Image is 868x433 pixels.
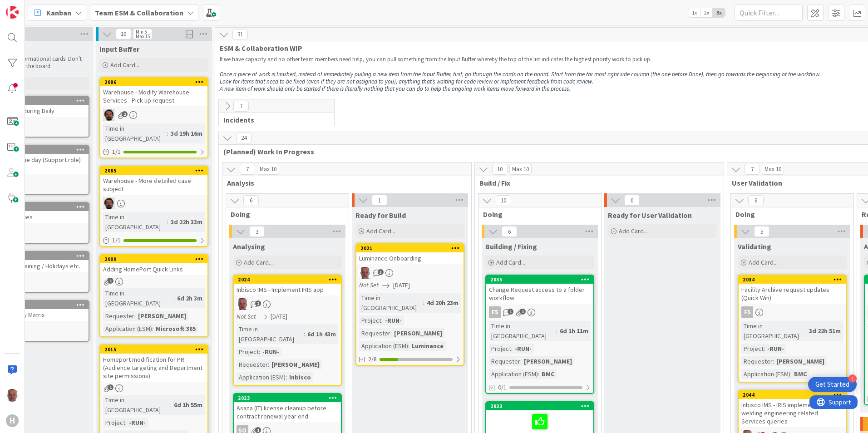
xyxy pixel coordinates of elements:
[489,356,520,366] div: Requester
[483,210,590,219] span: Doing
[743,392,846,398] div: 2044
[423,298,424,308] span: :
[231,210,337,219] span: Doing
[713,8,725,17] span: 3x
[807,326,843,336] div: 3d 22h 51m
[100,167,207,195] div: 2085Warehouse - More detailed case subject
[223,115,323,124] span: Incidents
[103,311,134,321] div: Requester
[383,315,404,325] div: -RUN-
[234,394,341,402] div: 2023
[486,306,593,318] div: FS
[792,369,809,379] div: BMC
[359,293,423,313] div: Time in [GEOGRAPHIC_DATA]
[557,326,591,336] div: 6d 1h 11m
[356,252,464,264] div: Luminance Onboarding
[508,309,513,315] span: 1
[356,244,464,264] div: 2021Luminance Onboarding
[512,167,529,172] div: Max 10
[764,344,765,354] span: :
[304,329,305,339] span: :
[234,276,341,295] div: 2024Inbisco IMS - Implement IRIS app
[808,377,857,392] div: Open Get Started checklist, remaining modules: 1
[108,278,113,284] span: 1
[234,298,341,310] div: HB
[240,164,255,175] span: 7
[498,383,507,392] span: 0/1
[237,298,248,310] img: HB
[359,328,390,338] div: Requester
[136,311,188,321] div: [PERSON_NAME]
[486,402,593,410] div: 2033
[234,394,341,422] div: 2023Asana (IT) license cleanup before contract renewal year end
[116,29,131,39] span: 10
[305,329,338,339] div: 6d 1h 43m
[104,167,207,174] div: 2085
[739,399,846,427] div: Inbisco IMS - IRIS implementation for welding engineering related Services queries
[485,242,537,251] span: Building / Fixing
[100,78,207,86] div: 2086
[220,78,593,85] em: Look for items that need to be fixed (even if they are not assigned to you), anything that’s wait...
[366,227,395,235] span: Add Card...
[522,356,574,366] div: [PERSON_NAME]
[424,298,461,308] div: 4d 20h 23m
[173,293,175,303] span: :
[486,276,593,284] div: 2035
[103,418,125,428] div: Project
[170,400,172,410] span: :
[489,321,556,341] div: Time in [GEOGRAPHIC_DATA]
[492,164,508,175] span: 10
[739,276,846,284] div: 2034
[167,217,168,227] span: :
[104,79,207,85] div: 2086
[359,341,408,351] div: Application (ESM)
[100,109,207,121] div: AC
[6,6,19,19] img: Visit kanbanzone.com
[745,164,760,175] span: 7
[172,400,205,410] div: 6d 1h 55m
[152,324,153,334] span: :
[539,369,557,379] div: BMC
[805,326,807,336] span: :
[409,341,446,351] div: Luminance
[368,354,377,364] span: 2/8
[237,359,268,369] div: Requester
[122,111,128,117] span: 2
[95,8,183,17] b: Team ESM & Collaboration
[360,245,464,251] div: 2021
[244,258,273,266] span: Add Card...
[739,276,846,304] div: 2034Facility Archive request updates (Quick Win)
[249,226,265,237] span: 3
[268,359,269,369] span: :
[100,175,207,195] div: Warehouse - More detailed case subject
[110,61,139,69] span: Add Card...
[848,374,857,383] div: 1
[100,255,207,263] div: 2009
[700,8,713,17] span: 2x
[153,324,198,334] div: Microsoft 365
[355,211,406,220] span: Ready for Build
[479,178,712,187] span: Build / Fix
[815,380,849,389] div: Get Started
[741,356,773,366] div: Requester
[103,324,152,334] div: Application (ESM)
[168,217,205,227] div: 3d 22h 33m
[237,324,304,344] div: Time in [GEOGRAPHIC_DATA]
[502,226,517,237] span: 6
[608,211,692,220] span: Ready for User Validation
[743,276,846,283] div: 2034
[739,391,846,427] div: 2044Inbisco IMS - IRIS implementation for welding engineering related Services queries
[496,258,525,266] span: Add Card...
[749,258,778,266] span: Add Card...
[168,128,205,138] div: 3d 19h 16m
[100,86,207,106] div: Warehouse - Modify Warehouse Services - Pick-up request
[167,128,168,138] span: :
[372,195,387,206] span: 1
[754,226,769,237] span: 5
[773,356,774,366] span: :
[100,354,207,382] div: Homeport modification for PR (Audience targeting and Department site permissions)
[112,236,121,245] span: 1 / 1
[741,369,790,379] div: Application (ESM)
[134,311,136,321] span: :
[233,101,249,112] span: 7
